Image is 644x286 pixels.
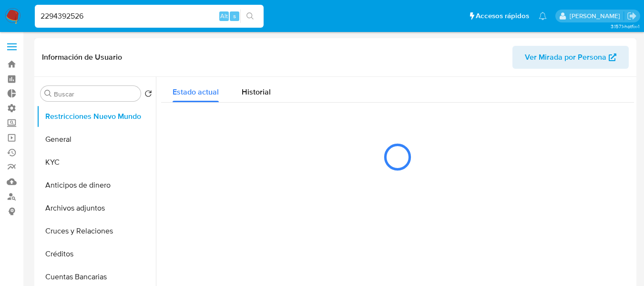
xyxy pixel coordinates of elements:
span: s [233,11,236,21]
button: Cruces y Relaciones [37,220,156,243]
button: Créditos [37,243,156,265]
button: Archivos adjuntos [37,197,156,220]
button: Ver Mirada por Persona [512,46,629,69]
a: Salir [627,11,637,21]
button: Restricciones Nuevo Mundo [37,105,156,128]
button: Buscar [44,90,52,97]
button: Volver al orden por defecto [144,90,152,100]
button: KYC [37,151,156,174]
input: Buscar usuario o caso... [35,10,264,22]
p: zoe.breuer@mercadolibre.com [570,11,624,21]
a: Notificaciones [539,12,547,20]
span: Alt [220,11,228,21]
button: General [37,128,156,151]
input: Buscar [54,90,137,98]
span: Accesos rápidos [476,11,529,21]
span: Ver Mirada por Persona [525,46,606,69]
button: Anticipos de dinero [37,174,156,197]
button: search-icon [240,10,260,23]
h1: Información de Usuario [42,53,122,62]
